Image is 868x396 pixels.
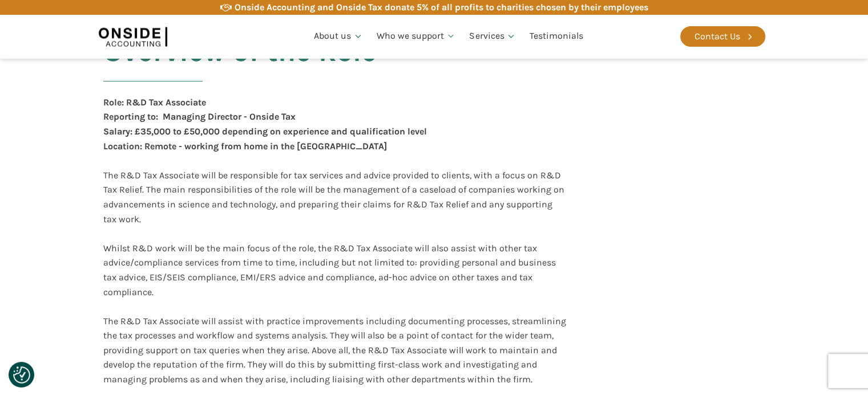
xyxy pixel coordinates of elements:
a: Services [462,17,523,56]
a: Contact Us [680,26,765,47]
a: About us [307,17,370,56]
a: Testimonials [523,17,590,56]
div: Contact Us [695,29,740,44]
img: Revisit consent button [13,366,30,383]
img: Onside Accounting [99,23,167,50]
a: Who we support [370,17,463,56]
button: Consent Preferences [13,366,30,383]
div: Role: R&D Tax Associate Reporting to: Managing Director - Onside Tax Salary: £35,000 to £50,000 d... [103,95,427,168]
h2: Overview of the Role [103,36,377,95]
